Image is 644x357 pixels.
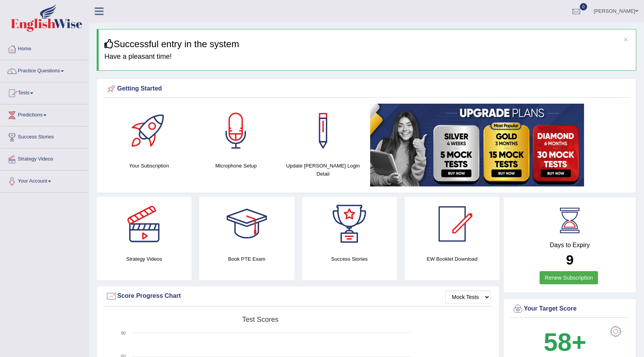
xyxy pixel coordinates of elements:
text: 90 [121,331,126,335]
a: Tests [0,82,89,102]
a: Your Account [0,171,89,190]
button: × [624,35,628,43]
h4: Strategy Videos [97,255,191,263]
h4: Your Subscription [109,162,189,170]
div: Your Target Score [512,303,627,315]
a: Success Stories [0,126,89,146]
a: Predictions [0,104,89,124]
tspan: Test scores [242,316,278,323]
b: 58+ [544,328,586,356]
a: Strategy Videos [0,149,89,168]
div: Getting Started [106,83,627,95]
h4: Update [PERSON_NAME] Login Detail [284,162,363,178]
a: Home [0,38,89,58]
div: Score Progress Chart [106,290,490,302]
h4: Book PTE Exam [199,255,294,263]
h4: Days to Expiry [512,242,627,249]
a: Renew Subscription [540,271,598,284]
img: small5.jpg [370,104,584,186]
h4: Have a pleasant time! [104,53,630,61]
h4: Success Stories [302,255,397,263]
a: Practice Questions [0,60,89,80]
h3: Successful entry in the system [104,39,630,49]
span: 0 [580,3,588,10]
b: 9 [566,252,573,267]
h4: Microphone Setup [196,162,276,170]
h4: EW Booklet Download [405,255,499,263]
